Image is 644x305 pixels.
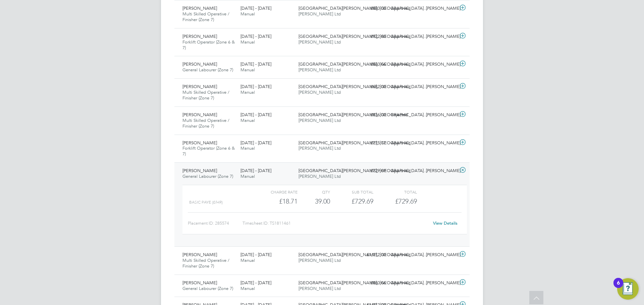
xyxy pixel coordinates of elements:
[182,280,217,286] span: [PERSON_NAME]
[299,252,428,257] span: [GEOGRAPHIC_DATA][PERSON_NAME], [GEOGRAPHIC_DATA]…
[243,218,429,229] div: Timesheet ID: TS1811461
[423,109,458,121] div: [PERSON_NAME]
[423,278,458,289] div: [PERSON_NAME]
[240,84,271,89] span: [DATE] - [DATE]
[330,188,373,196] div: Sub Total
[298,188,330,196] div: QTY
[354,138,388,149] div: £715.17
[354,3,388,14] div: £880.00
[395,197,417,205] span: £729.69
[299,145,341,151] span: [PERSON_NAME] Ltd
[354,109,388,121] div: £836.00
[299,280,428,286] span: [GEOGRAPHIC_DATA][PERSON_NAME], [GEOGRAPHIC_DATA]…
[240,168,271,173] span: [DATE] - [DATE]
[182,145,235,157] span: Forklift Operator (Zone 6 & 7)
[240,11,255,17] span: Manual
[299,140,428,146] span: [GEOGRAPHIC_DATA][PERSON_NAME], [GEOGRAPHIC_DATA]…
[388,249,423,260] div: Approved
[182,286,233,291] span: General Labourer (Zone 7)
[188,218,243,229] div: Placement ID: 285574
[298,196,330,207] div: 39.00
[240,67,255,73] span: Manual
[388,59,423,70] div: Approved
[617,278,639,300] button: Open Resource Center, 6 new notifications
[423,249,458,260] div: [PERSON_NAME]
[299,33,428,39] span: [GEOGRAPHIC_DATA][PERSON_NAME], [GEOGRAPHIC_DATA]…
[182,252,217,257] span: [PERSON_NAME]
[354,165,388,176] div: £729.69
[182,173,233,179] span: General Labourer (Zone 7)
[299,257,341,263] span: [PERSON_NAME] Ltd
[240,112,271,118] span: [DATE] - [DATE]
[182,84,217,89] span: [PERSON_NAME]
[423,81,458,92] div: [PERSON_NAME]
[330,196,373,207] div: £729.69
[182,67,233,73] span: General Labourer (Zone 7)
[299,168,428,173] span: [GEOGRAPHIC_DATA][PERSON_NAME], [GEOGRAPHIC_DATA]…
[182,33,217,39] span: [PERSON_NAME]
[388,109,423,121] div: Rejected
[299,118,341,123] span: [PERSON_NAME] Ltd
[240,140,271,146] span: [DATE] - [DATE]
[433,220,458,226] a: View Details
[299,11,341,17] span: [PERSON_NAME] Ltd
[182,140,217,146] span: [PERSON_NAME]
[182,5,217,11] span: [PERSON_NAME]
[182,61,217,67] span: [PERSON_NAME]
[240,145,255,151] span: Manual
[189,200,223,205] span: BASIC PAYE (£/HR)
[388,278,423,289] div: Approved
[182,89,229,101] span: Multi Skilled Operative / Finisher (Zone 7)
[354,249,388,260] div: £1,012.00
[182,168,217,173] span: [PERSON_NAME]
[240,280,271,286] span: [DATE] - [DATE]
[182,118,229,129] span: Multi Skilled Operative / Finisher (Zone 7)
[254,188,298,196] div: Charge rate
[182,11,229,22] span: Multi Skilled Operative / Finisher (Zone 7)
[423,3,458,14] div: [PERSON_NAME]
[240,286,255,291] span: Manual
[388,81,423,92] div: Approved
[617,283,620,292] div: 6
[299,84,428,89] span: [GEOGRAPHIC_DATA][PERSON_NAME], [GEOGRAPHIC_DATA]…
[388,138,423,149] div: Approved
[354,278,388,289] div: £860.66
[240,173,255,179] span: Manual
[182,39,235,51] span: Forklift Operator (Zone 6 & 7)
[299,112,428,118] span: [GEOGRAPHIC_DATA][PERSON_NAME], [GEOGRAPHIC_DATA]…
[182,112,217,118] span: [PERSON_NAME]
[354,59,388,70] div: £860.66
[388,3,423,14] div: Approved
[388,165,423,176] div: Approved
[354,81,388,92] div: £682.00
[240,118,255,123] span: Manual
[240,61,271,67] span: [DATE] - [DATE]
[240,39,255,45] span: Manual
[240,33,271,39] span: [DATE] - [DATE]
[423,31,458,42] div: [PERSON_NAME]
[240,5,271,11] span: [DATE] - [DATE]
[254,196,298,207] div: £18.71
[299,39,341,45] span: [PERSON_NAME] Ltd
[299,89,341,95] span: [PERSON_NAME] Ltd
[423,138,458,149] div: [PERSON_NAME]
[373,188,417,196] div: Total
[423,165,458,176] div: [PERSON_NAME]
[240,257,255,263] span: Manual
[388,31,423,42] div: Approved
[354,31,388,42] div: £922.80
[299,61,428,67] span: [GEOGRAPHIC_DATA][PERSON_NAME], [GEOGRAPHIC_DATA]…
[299,173,341,179] span: [PERSON_NAME] Ltd
[240,89,255,95] span: Manual
[299,286,341,291] span: [PERSON_NAME] Ltd
[182,257,229,269] span: Multi Skilled Operative / Finisher (Zone 7)
[299,5,428,11] span: [GEOGRAPHIC_DATA][PERSON_NAME], [GEOGRAPHIC_DATA]…
[240,252,271,257] span: [DATE] - [DATE]
[299,67,341,73] span: [PERSON_NAME] Ltd
[423,59,458,70] div: [PERSON_NAME]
